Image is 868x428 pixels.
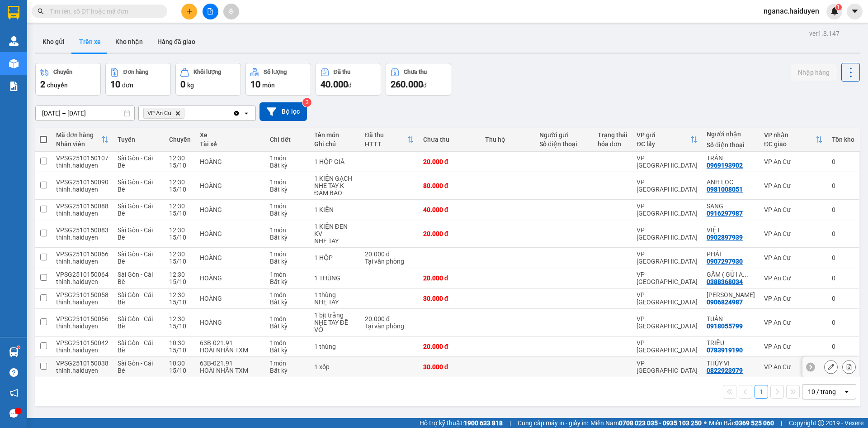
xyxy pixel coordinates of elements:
span: Sài Gòn - Cái Bè [118,360,153,374]
div: 1 KIỆN GẠCH [314,175,356,182]
div: TRIỆU [707,339,755,346]
span: Hỗ trợ kỹ thuật: [420,418,503,428]
div: HOÀI NHÂN TXM [200,346,261,354]
div: VP [GEOGRAPHIC_DATA] [637,250,698,265]
div: VPSG2510150042 [56,339,108,346]
span: plus [186,8,193,14]
div: 1 HỘP GIÂ [314,158,356,165]
div: TRÂN [707,154,755,162]
div: Khối lượng [193,69,221,75]
img: warehouse-icon [9,59,19,68]
div: TUẤN [707,315,755,322]
div: 12:30 [169,315,191,322]
div: 1 món [270,291,305,298]
img: warehouse-icon [9,36,19,46]
div: Trạng thái [598,131,627,139]
button: Trên xe [72,31,108,53]
span: VP An Cư, close by backspace [143,108,184,119]
button: Khối lượng0kg [175,63,241,96]
span: chuyến [47,82,68,89]
div: NHE TAY K ĐẢM BẢO [314,182,356,197]
div: Người gửi [539,131,589,139]
div: VPSG2510150083 [56,226,108,234]
div: 20.000 đ [423,230,476,237]
div: Bất kỳ [270,298,305,306]
div: Nhân viên [56,140,101,148]
span: Miền Nam [590,418,702,428]
div: Bất kỳ [270,367,305,374]
span: Sài Gòn - Cái Bè [118,291,153,306]
span: Sài Gòn - Cái Bè [118,154,153,169]
div: NHE TAY ĐẼ VỞ [314,319,356,333]
span: | [509,418,511,428]
div: 1 KIỆN ĐEN KV [314,223,356,237]
span: caret-down [851,7,859,15]
div: VPSG2510150090 [56,178,108,186]
div: VP [GEOGRAPHIC_DATA] [637,315,698,330]
span: file-add [207,8,213,14]
div: Đơn hàng [123,69,148,75]
div: 1 KIỆN [314,206,356,213]
div: thinh.haiduyen [56,210,108,217]
div: thinh.haiduyen [56,322,108,330]
div: Bất kỳ [270,162,305,169]
span: Sài Gòn - Cái Bè [118,226,153,241]
div: 15/10 [169,186,191,193]
button: Đã thu40.000đ [316,63,381,96]
div: Số điện thoại [539,140,589,148]
div: 0822923979 [707,367,743,374]
div: 1 món [270,202,305,210]
div: VPSG2510150058 [56,291,108,298]
div: HƯNG THỊNH [707,291,755,298]
div: 63B-021.91 [200,360,261,367]
div: 15/10 [169,234,191,241]
div: Đã thu [334,69,350,75]
span: ... [743,271,748,278]
div: Tài xế [200,140,261,148]
div: VPSG2510150066 [56,250,108,258]
div: 10:30 [169,360,191,367]
input: Tìm tên, số ĐT hoặc mã đơn [50,6,156,16]
div: VP [GEOGRAPHIC_DATA] [637,271,698,285]
div: 1 bịt trắng [314,312,356,319]
div: Đã thu [365,131,407,139]
div: TUYẾT [8,19,71,29]
div: 0916297987 [707,210,743,217]
div: 1 thùng [314,343,356,350]
input: Select a date range. [36,106,134,120]
div: 1 món [270,339,305,346]
div: HOÀNG [200,230,261,237]
th: Toggle SortBy [759,128,827,152]
div: 15/10 [169,346,191,354]
div: VP [GEOGRAPHIC_DATA] [637,339,698,354]
div: VP An Cư [764,206,823,213]
span: 10 [110,79,120,90]
div: 1 món [270,315,305,322]
div: Tồn kho [832,136,854,143]
div: VP gửi [637,131,690,139]
div: 1 món [270,360,305,367]
div: 0 [832,158,854,165]
div: VPSG2510150088 [56,202,108,210]
span: nganac.haiduyen [756,5,826,17]
div: 0981008051 [707,186,743,193]
div: GẤM ( GỬI AC ) [707,271,755,278]
div: 20.000 [7,58,72,69]
div: 0388368034 [707,278,743,285]
button: Kho nhận [108,31,150,53]
div: ĐC giao [764,140,816,148]
div: Bất kỳ [270,278,305,285]
div: VP An Cư [764,274,823,282]
sup: 1 [835,4,842,10]
img: icon-new-feature [830,7,839,15]
div: VP [GEOGRAPHIC_DATA] [637,178,698,193]
th: Toggle SortBy [360,128,419,152]
div: 20.000 đ [365,250,414,258]
div: 0 [832,182,854,189]
div: 0 [832,319,854,326]
div: 12:30 [169,202,191,210]
div: 0907297930 [707,258,743,265]
div: 12:30 [169,154,191,162]
div: Tên món [314,131,356,139]
div: Sửa đơn hàng [824,360,838,374]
